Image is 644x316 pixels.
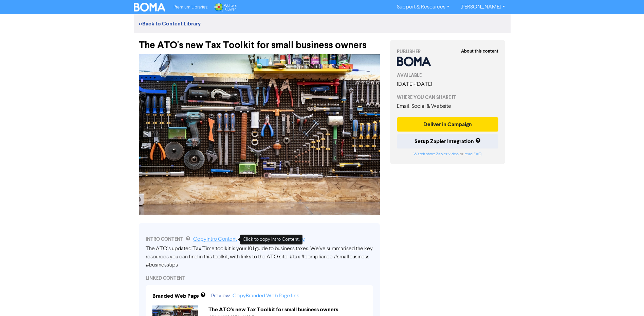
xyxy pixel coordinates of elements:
[397,72,499,79] div: AVAILABLE
[193,237,237,242] a: Copy Intro Content
[146,245,373,269] div: The ATO’s updated Tax Time toolkit is your 101 guide to business taxes. We’ve summarised the key ...
[397,80,499,88] div: [DATE] - [DATE]
[134,3,166,12] img: BOMA Logo
[391,2,455,13] a: Support & Resources
[233,293,299,299] a: Copy Branded Web Page link
[397,117,499,132] button: Deliver in Campaign
[455,2,510,13] a: [PERSON_NAME]
[397,134,499,149] button: Setup Zapier Integration
[139,33,380,51] div: The ATO's new Tax Toolkit for small business owners
[173,5,208,9] span: Premium Libraries:
[146,235,373,243] div: INTRO CONTENT
[397,94,499,101] div: WHERE YOU CAN SHARE IT
[464,152,481,156] a: read FAQ
[146,275,373,282] div: LINKED CONTENT
[610,283,644,316] iframe: Chat Widget
[214,3,237,12] img: Wolters Kluwer
[397,48,499,55] div: PUBLISHER
[397,102,499,111] div: Email, Social & Website
[240,235,302,244] div: Click to copy Intro Content.
[139,20,201,27] a: <<Back to Content Library
[413,152,459,156] a: Watch short Zapier video
[203,305,371,314] div: The ATO's new Tax Toolkit for small business owners
[152,292,199,300] div: Branded Web Page
[461,48,498,54] strong: About this content
[397,151,499,157] div: or
[211,293,230,299] a: Preview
